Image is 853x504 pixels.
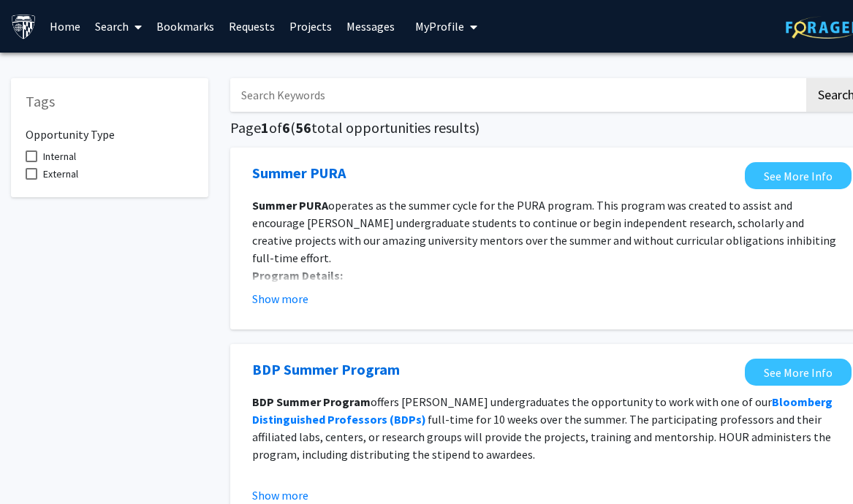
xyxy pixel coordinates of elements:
[252,393,844,463] p: offers [PERSON_NAME] undergraduates the opportunity to work with one of our full-time for 10 week...
[88,1,149,52] a: Search
[252,162,346,184] a: Opens in a new tab
[252,359,400,381] a: Opens in a new tab
[42,1,88,52] a: Home
[252,268,343,283] strong: Program Details:
[26,93,194,110] h5: Tags
[745,162,852,189] a: Opens in a new tab
[11,14,37,39] img: Johns Hopkins University Logo
[339,1,402,52] a: Messages
[282,1,339,52] a: Projects
[252,198,328,213] strong: Summer PURA
[11,438,62,493] iframe: Chat
[252,290,308,308] button: Show more
[230,78,804,112] input: Search Keywords
[43,148,76,165] span: Internal
[252,198,836,265] span: operates as the summer cycle for the PURA program. This program was created to assist and encoura...
[415,19,464,34] span: My Profile
[149,1,221,52] a: Bookmarks
[221,1,282,52] a: Requests
[252,486,308,504] button: Show more
[26,116,194,142] h6: Opportunity Type
[282,118,290,137] span: 6
[745,359,852,386] a: Opens in a new tab
[261,118,269,137] span: 1
[43,165,78,183] span: External
[295,118,311,137] span: 56
[252,394,371,409] strong: BDP Summer Program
